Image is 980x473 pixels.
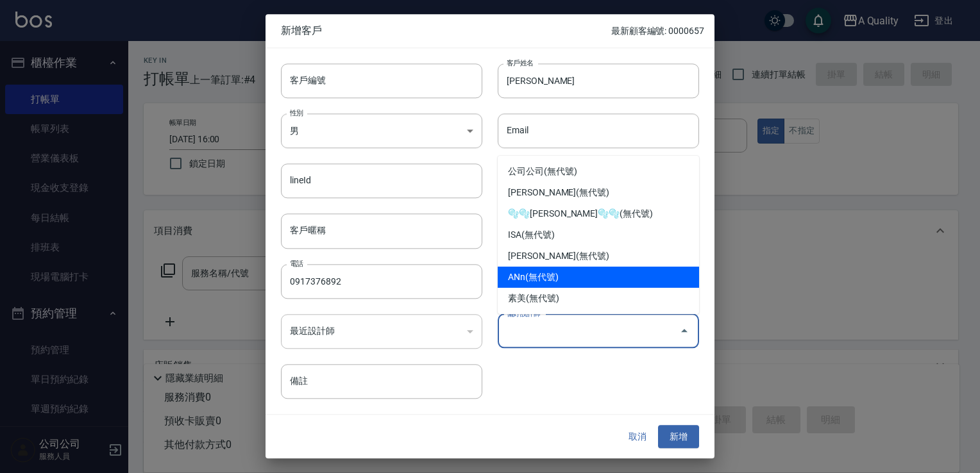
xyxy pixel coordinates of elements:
li: 素美(無代號) [498,288,699,309]
li: ANn(無代號) [498,267,699,288]
li: [PERSON_NAME](無代號) [498,182,699,203]
button: 取消 [617,425,658,449]
label: 性別 [290,108,303,117]
label: 客戶姓名 [507,58,534,67]
p: 最新顧客編號: 0000657 [611,24,704,38]
label: 偏好設計師 [507,308,540,318]
button: 新增 [658,425,699,449]
li: 🫧🫧[PERSON_NAME]🫧🫧(無代號) [498,203,699,224]
li: 公司公司(無代號) [498,161,699,182]
span: 新增客戶 [281,24,611,37]
button: Close [674,321,695,342]
div: 男 [281,113,482,148]
label: 電話 [290,258,303,268]
li: ISA(無代號) [498,224,699,245]
li: [PERSON_NAME](無代號) [498,245,699,267]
